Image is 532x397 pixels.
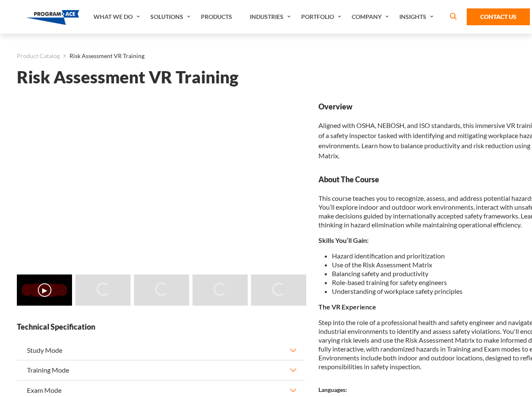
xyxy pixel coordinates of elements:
[17,360,305,380] button: Training Mode
[17,322,305,332] strong: Technical Specification
[17,341,305,360] button: Study Mode
[467,8,530,25] a: Contact Us
[17,274,72,306] img: Risk Assessment VR Training - Video 0
[17,101,305,264] iframe: Risk Assessment VR Training - Video 0
[38,283,51,297] button: ▶
[60,51,144,61] li: Risk Assessment VR Training
[17,51,60,61] a: Product Catalog
[318,386,347,393] strong: Languages:
[26,10,80,25] img: Program-Ace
